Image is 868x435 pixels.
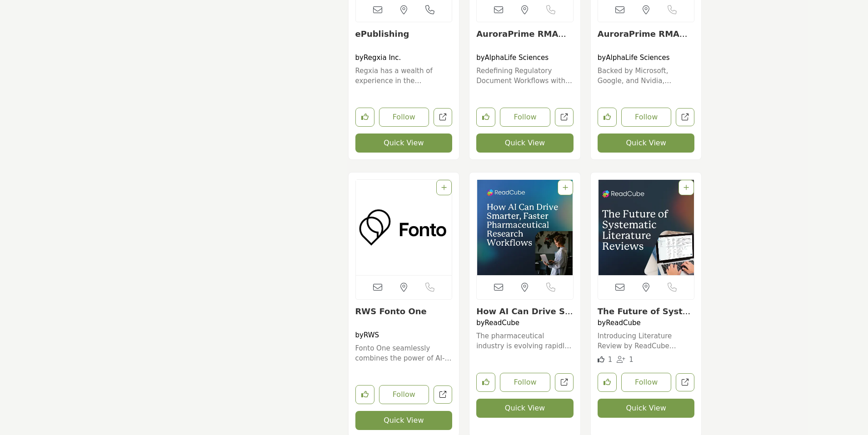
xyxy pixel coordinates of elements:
button: Quick View [355,133,453,153]
img: The Future of Systematic Literature Reviews listing image [598,180,694,275]
i: Send email [615,283,624,292]
span: 1 [629,356,634,364]
a: Open Listing in new tab [356,180,452,275]
h3: AuroraPrime RMA：AI-Powered Medical Writing Solutions for Life Sciences [598,29,695,39]
a: Introducing Literature Review by ReadCube Systematic Literature Reviews (SLRs) help researchers a... [598,331,695,351]
i: Send email [494,283,503,292]
button: Quick View [598,133,695,153]
a: Open Resources [676,373,694,392]
a: Open for more info [355,306,427,316]
a: View details about digital-science [598,306,691,326]
a: View details about digital-science [598,180,694,275]
a: Add To List For Product [441,184,447,191]
button: Like product [355,385,374,404]
button: Follow [621,108,672,127]
a: Open for more info [355,29,409,39]
h3: ePublishing [355,29,453,39]
a: Open for more info [476,29,573,49]
h4: by [598,54,695,62]
a: Redirect to product URL [434,386,452,404]
button: Like Resources [476,373,495,392]
h3: The Future of Systematic Literature Reviews [598,306,695,316]
button: Like product [598,108,617,127]
button: Follow [379,385,429,404]
a: ReadCube [485,319,519,327]
button: Quick View [476,399,574,418]
a: RWS [364,331,379,339]
a: AlphaLife Sciences [606,54,669,62]
i: OpenSearch Data For Like and Follow [598,356,604,363]
a: Add To List For Resource [683,184,689,191]
button: Follow [500,108,550,127]
button: Quick View [476,133,574,153]
a: ReadCube [606,319,640,327]
button: Quick View [598,399,695,418]
a: Backed by Microsoft, Google, and Nvidia, AuroraPrime is a next-generation AI platform revolutioni... [598,66,695,86]
h3: AuroraPrime RMA：AI-Powered Regulatory Document Automation for Life Sciences [476,29,574,39]
button: Follow [500,373,550,392]
img: How AI Can Drive Smarter, Faster Pharmaceutical Workflows listing image [477,180,573,275]
a: View details about digital-science [477,180,573,275]
a: View details about digital-science [476,306,574,326]
a: Fonto One seamlessly combines the power of AI-driven structured content authoring and componentiz... [355,343,453,364]
a: Open Resources [555,373,574,392]
h3: RWS Fonto One [355,306,453,316]
a: The pharmaceutical industry is evolving rapidly, but inefficient research workflows can slow inno... [476,331,574,351]
a: Redefining Regulatory Document Workflows with AI-Driven Precision and Efficiency [476,66,574,86]
a: Regxia has a wealth of experience in the development and submission of compliant eCTD dossiers an... [355,66,453,86]
a: Redirect to product URL [676,108,694,127]
button: Like product [355,108,374,127]
button: Follow [621,373,672,392]
img: RWS Fonto One [356,180,452,275]
h4: by [476,54,574,62]
h4: by [476,319,574,327]
button: Follow [379,108,429,127]
button: Like Resources [598,373,617,392]
button: Quick View [355,411,453,430]
a: Redirect to product URL [555,108,574,127]
a: Redirect to product URL [434,108,452,127]
a: Add To List For Resource [563,184,568,191]
button: Like product [476,108,495,127]
h4: by [355,331,453,339]
h3: How AI Can Drive Smarter, Faster Pharmaceutical Workflows [476,306,574,316]
a: AlphaLife Sciences [485,54,549,62]
a: Open for more info [598,29,694,49]
h4: by [355,54,453,62]
span: 1 [608,356,613,364]
a: Regxia Inc. [364,54,401,62]
h4: by [598,319,695,327]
